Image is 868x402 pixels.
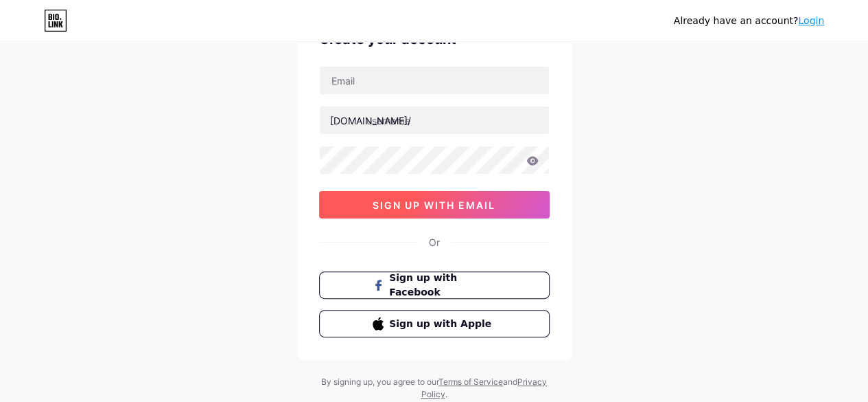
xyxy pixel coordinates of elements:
[320,107,549,134] input: username
[674,14,824,28] div: Already have an account?
[373,199,495,211] span: sign up with email
[318,376,551,401] div: By signing up, you agree to our and .
[438,377,503,387] a: Terms of Service
[320,67,549,94] input: Email
[319,191,550,219] button: sign up with email
[429,235,440,249] div: Or
[330,113,411,128] div: [DOMAIN_NAME]/
[389,271,495,300] span: Sign up with Facebook
[798,15,824,26] a: Login
[389,317,495,331] span: Sign up with Apple
[319,310,550,337] button: Sign up with Apple
[319,271,550,299] button: Sign up with Facebook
